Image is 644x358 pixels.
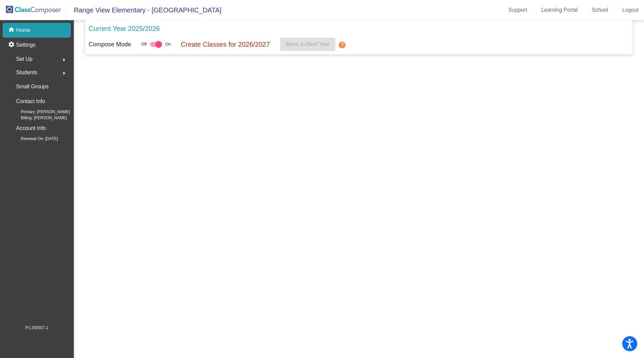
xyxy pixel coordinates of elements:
[60,56,68,64] mat-icon: arrow_right
[10,109,70,115] span: Primary: [PERSON_NAME]
[16,97,45,106] p: Contact Info
[16,41,36,49] p: Settings
[89,24,160,34] p: Current Year 2025/2026
[8,26,16,34] mat-icon: home
[181,39,270,49] p: Create Classes for 2026/2027
[165,41,171,47] span: On
[8,41,16,49] mat-icon: settings
[60,69,68,77] mat-icon: arrow_right
[586,5,613,15] a: School
[286,41,330,47] span: Move to Next Year
[338,41,346,49] mat-icon: help
[16,82,49,91] p: Small Groups
[16,26,31,34] p: Home
[10,136,58,142] span: Renewal On: [DATE]
[617,5,644,15] a: Logout
[280,38,335,51] button: Move to Next Year
[503,5,533,15] a: Support
[10,115,67,121] span: Billing: [PERSON_NAME]
[67,5,221,15] span: Range View Elementary - [GEOGRAPHIC_DATA]
[16,54,33,64] span: Set Up
[16,68,37,77] span: Students
[16,124,46,133] p: Account Info
[536,5,583,15] a: Learning Portal
[89,40,131,49] p: Compose Mode
[141,41,147,47] span: Off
